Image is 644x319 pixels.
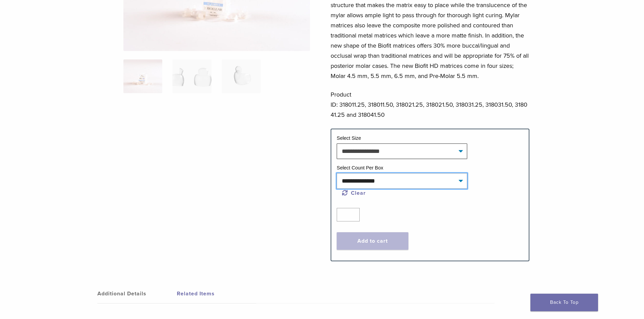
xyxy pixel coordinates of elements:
img: Posterior-Biofit-HD-Series-Matrices-324x324.jpg [123,59,162,93]
button: Add to cart [337,232,408,250]
img: Biofit HD Series - Image 2 [172,59,211,93]
a: Additional Details [97,284,177,303]
a: Back To Top [530,294,598,311]
p: Product ID: 318011.25, 318011.50, 318021.25, 318021.50, 318031.25, 318031.50, 318041.25 and 31804... [331,89,529,120]
label: Select Size [337,135,361,141]
label: Select Count Per Box [337,165,383,170]
img: Biofit HD Series - Image 3 [222,59,261,93]
a: Clear [342,190,366,196]
a: Related Items [177,284,256,303]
